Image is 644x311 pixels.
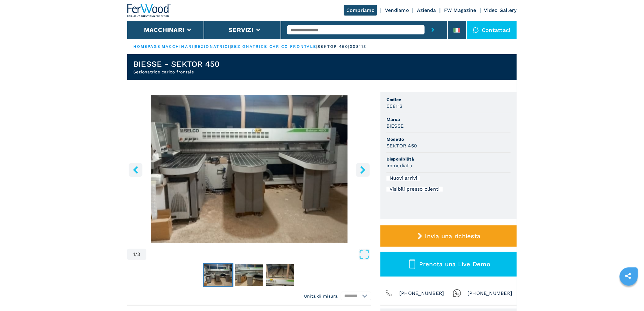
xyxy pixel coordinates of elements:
[304,293,338,299] em: Unità di misura
[473,27,479,33] img: Contattaci
[387,142,417,149] h3: SEKTOR 450
[235,264,263,286] img: be3483a7f34b8163e528b57383b7d82b
[129,163,142,177] button: left-button
[399,289,444,298] span: [PHONE_NUMBER]
[350,44,367,49] p: 008113
[484,7,517,13] a: Video Gallery
[148,249,370,260] button: Open Fullscreen
[419,260,490,268] span: Prenota una Live Demo
[133,252,135,257] span: 1
[621,268,636,284] a: sharethis
[230,44,231,49] span: |
[380,252,517,277] button: Prenota una Live Demo
[387,103,403,110] h3: 008113
[133,59,220,69] h1: BIESSE - SEKTOR 450
[417,7,436,13] a: Azienda
[266,264,294,286] img: aa5299c4cfd8b2288d32a2c6a04ffa60
[387,187,443,192] div: Visibili presso clienti
[144,26,184,34] button: Macchinari
[229,26,253,34] button: Servizi
[127,95,371,243] img: Sezionatrice carico frontale BIESSE SEKTOR 450
[387,162,412,169] h3: immediata
[160,44,162,49] span: |
[467,289,513,298] span: [PHONE_NUMBER]
[318,44,350,49] p: sektor 450 |
[316,44,317,49] span: |
[387,122,404,129] h3: BIESSE
[385,289,393,298] img: Phone
[387,136,511,142] span: Modello
[265,263,296,287] button: Go to Slide 3
[356,163,370,177] button: right-button
[344,5,377,16] a: Compriamo
[387,176,420,181] div: Nuovi arrivi
[133,69,220,75] h2: Sezionatrice carico frontale
[194,44,195,49] span: |
[380,225,517,247] button: Invia una richiesta
[387,156,511,162] span: Disponibilità
[425,232,481,240] span: Invia una richiesta
[385,7,409,13] a: Vendiamo
[135,252,137,257] span: /
[127,4,171,17] img: Ferwood
[467,21,517,39] div: Contattaci
[387,97,511,103] span: Codice
[234,263,264,287] button: Go to Slide 2
[127,95,371,243] div: Go to Slide 1
[195,44,230,49] a: sezionatrici
[162,44,194,49] a: macchinari
[127,263,371,287] nav: Thumbnail Navigation
[387,116,511,122] span: Marca
[133,44,160,49] a: HOMEPAGE
[203,263,233,287] button: Go to Slide 1
[444,7,476,13] a: FW Magazine
[231,44,317,49] a: sezionatrice carico frontale
[138,252,140,257] span: 3
[204,264,232,286] img: f67bb56257ef78db7de84074469beab2
[618,284,639,306] iframe: Chat
[453,289,461,298] img: Whatsapp
[425,21,441,39] button: submit-button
